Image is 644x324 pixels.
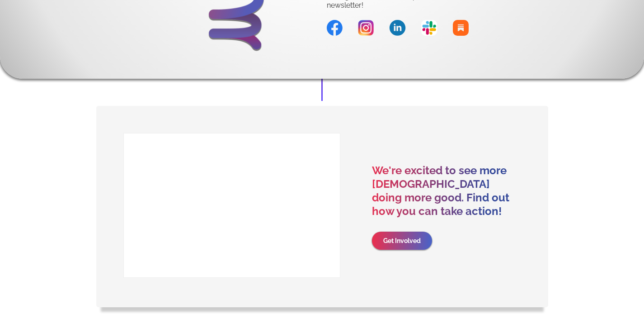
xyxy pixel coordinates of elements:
[327,20,343,36] img: Playful Facebook Icon
[372,164,521,218] div: We're excited to see more [DEMOGRAPHIC_DATA] doing more good. Find out how you can take action!
[389,20,405,36] img: Playful Linkedin Icon
[372,232,432,250] a: Get Involved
